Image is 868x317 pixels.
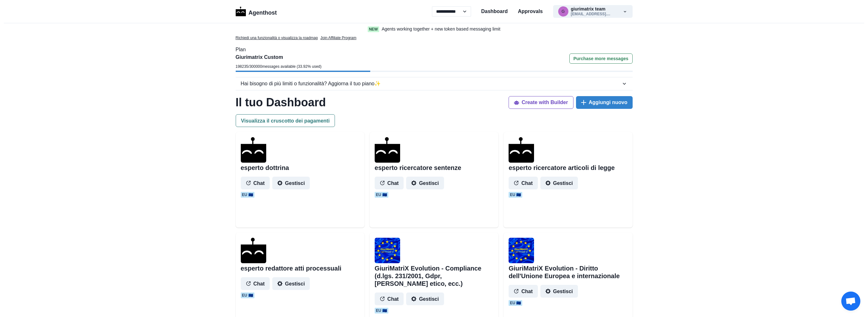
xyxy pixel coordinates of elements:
h1: Il tuo Dashboard [236,95,326,109]
button: Hai bisogno di più limiti o funzionalità? Aggiorna il tuo piano✨ [236,77,633,90]
h2: GiuriMatriX Evolution - Compliance (d.lgs. 231/2001, Gdpr, [PERSON_NAME] etico, ecc.) [375,264,493,287]
button: Gestisci [406,292,444,305]
button: Gestisci [540,285,578,298]
a: NewAgents working together + new token based messaging limit [354,26,514,32]
img: user%2F1706%2F7dea465f-1924-49cc-a643-3e1d40af1abd [509,238,534,263]
a: Richiedi una funzionalità o visualizza la roadmap [236,35,318,41]
button: Chat [241,277,270,290]
h2: esperto dottrina [241,164,289,172]
span: EU 🇪🇺 [241,292,254,298]
button: Gestisci [272,277,310,290]
h2: esperto redattore atti processuali [241,264,342,272]
span: EU 🇪🇺 [509,300,522,306]
button: Chat [509,285,538,298]
span: New [368,26,379,32]
p: Agenthost [248,6,277,17]
button: Chat [509,177,538,189]
img: user%2F1706%2Fc69140c4-d187-40b2-8d31-27057e89bcfe [375,238,400,263]
span: EU 🇪🇺 [241,192,254,198]
p: Agents working together + new token based messaging limit [382,26,500,32]
h2: esperto ricercatore articoli di legge [509,164,615,172]
button: Chat [375,177,404,189]
div: Aprire la chat [841,292,860,311]
img: Logo [236,7,246,16]
a: Purchase more messages [569,53,633,71]
img: agenthostmascotdark.ico [241,137,266,163]
img: agenthostmascotdark.ico [375,137,400,163]
div: Hai bisogno di più limiti o funzionalità? Aggiorna il tuo piano ✨ [241,80,621,88]
button: Create with Builder [509,96,573,109]
a: Approvals [518,8,543,15]
button: Gestisci [406,177,444,189]
a: LogoAgenthost [236,6,277,17]
h2: esperto ricercatore sentenze [375,164,461,172]
span: EU 🇪🇺 [375,192,388,198]
a: Dashboard [481,8,508,15]
button: Chat [241,177,270,189]
span: EU 🇪🇺 [509,192,522,198]
button: Aggiungi nuovo [576,96,633,109]
h2: GiuriMatriX Evolution - Diritto dell'Unione Europea e internazionale [509,264,627,280]
p: Plan [236,46,633,53]
button: Purchase more messages [569,53,633,64]
span: EU 🇪🇺 [375,308,388,313]
p: Giurimatrix Custom [236,53,322,61]
button: Chat [375,292,404,305]
a: Join Affiliate Program [320,35,356,41]
button: Gestisci [540,177,578,189]
img: agenthostmascotdark.ico [509,137,534,163]
p: 198235 / 300000 messages available ( 33.92 % used) [236,64,322,69]
img: agenthostmascotdark.ico [241,238,266,263]
button: giurimatrix@gmail.comgiurimatrix team[EMAIL_ADDRESS].... [553,5,633,18]
button: Gestisci [272,177,310,189]
button: Visualizza il cruscotto dei pagamenti [236,114,335,127]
